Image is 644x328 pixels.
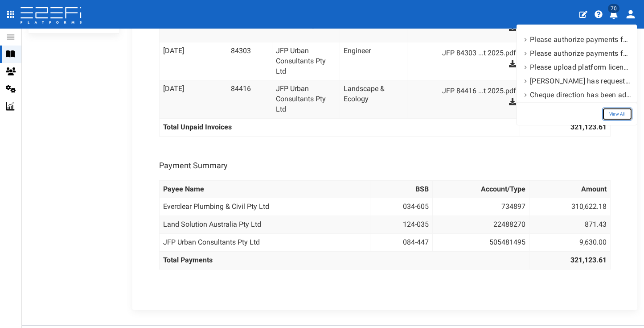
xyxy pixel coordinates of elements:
a: Please authorize payments for Drawdown 1 for the contract Test Facility [521,46,632,60]
p: Richard McKeon has requested Drawdown 1 for the contract Test Facility [530,76,632,86]
a: Please upload platform licence fees for Drawdown 1 for the contract Test Facility [521,60,632,74]
a: Cheque direction has been added. Please update balance to cost of Drawdown 1 for the contract EST... [521,88,632,102]
p: Please upload platform licence fees for Drawdown 1 for the contract Test Facility [530,62,632,72]
p: Cheque direction has been added. Please update balance to cost of Drawdown 1 for the contract EST... [530,90,632,100]
a: View All [602,108,632,120]
p: Please authorize payments for Drawdown 13 for the contract SEDG0003 - 196, 206 & 208 Fleming Road... [530,34,632,45]
a: Richard McKeon has requested Drawdown 1 for the contract Test Facility [521,74,632,88]
a: Please authorize payments for Drawdown 13 for the contract SEDG0003 - 196, 206 & 208 Fleming Road... [521,33,632,46]
p: Please authorize payments for Drawdown 1 for the contract Test Facility [530,48,632,58]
